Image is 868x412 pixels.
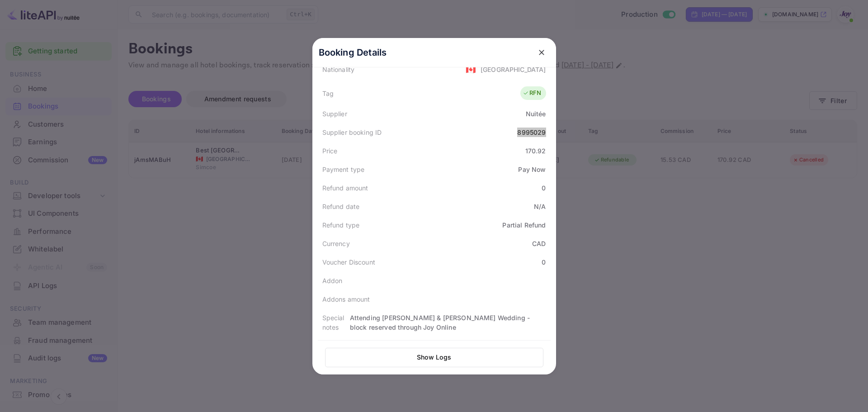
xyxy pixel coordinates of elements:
[322,146,338,156] div: Price
[325,348,543,367] button: Show Logs
[532,239,546,248] div: CAD
[542,183,546,193] div: 0
[322,128,382,137] div: Supplier booking ID
[322,257,375,267] div: Voucher Discount
[518,165,546,174] div: Pay Now
[523,89,541,98] div: RFN
[322,183,368,193] div: Refund amount
[322,109,347,118] div: Supplier
[517,128,546,137] div: 8995029
[322,89,334,98] div: Tag
[502,220,546,230] div: Partial Refund
[350,313,546,332] div: Attending [PERSON_NAME] & [PERSON_NAME] Wedding - block reserved through Joy Online
[525,146,546,156] div: 170.92
[534,202,546,211] div: N/A
[322,220,360,230] div: Refund type
[322,165,365,174] div: Payment type
[322,65,355,74] div: Nationality
[322,276,343,285] div: Addon
[322,294,370,304] div: Addons amount
[319,46,387,59] p: Booking Details
[526,109,546,118] div: Nuitée
[322,239,350,248] div: Currency
[481,65,546,74] div: [GEOGRAPHIC_DATA]
[533,44,550,61] button: close
[466,61,476,77] span: United States
[322,313,350,332] div: Special notes
[322,202,360,211] div: Refund date
[542,257,546,267] div: 0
